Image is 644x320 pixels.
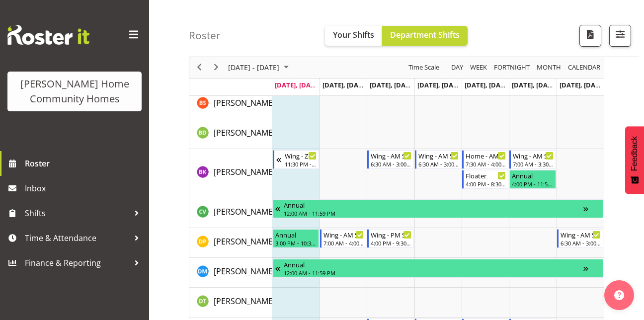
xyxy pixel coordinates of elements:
[214,236,275,247] span: [PERSON_NAME]
[214,127,275,139] a: [PERSON_NAME]
[323,230,364,240] div: Wing - AM Support 2
[25,231,129,245] span: Time & Attendance
[273,229,319,248] div: Daljeet Prasad"s event - Annual Begin From Monday, August 11, 2025 at 3:00:00 PM GMT+12:00 Ends A...
[273,259,603,278] div: Daniel Marticio"s event - Annual Begin From Thursday, August 7, 2025 at 12:00:00 AM GMT+12:00 End...
[465,80,510,89] span: [DATE], [DATE]
[567,62,601,74] span: calendar
[566,62,602,74] button: Month
[273,150,319,169] div: Brijesh (BK) Kachhadiya"s event - Wing - ZNight Support Begin From Sunday, August 10, 2025 at 11:...
[557,229,603,248] div: Daljeet Prasad"s event - Wing - AM Support 1 Begin From Sunday, August 17, 2025 at 6:30:00 AM GMT...
[367,229,413,248] div: Daljeet Prasad"s event - Wing - PM Support 2 Begin From Wednesday, August 13, 2025 at 4:00:00 PM ...
[225,57,295,78] div: August 11 - 17, 2025
[320,229,366,248] div: Daljeet Prasad"s event - Wing - AM Support 2 Begin From Tuesday, August 12, 2025 at 7:00:00 AM GM...
[285,151,317,160] div: Wing - ZNight Support
[512,80,557,89] span: [DATE], [DATE]
[560,80,605,89] span: [DATE], [DATE]
[630,136,639,171] span: Feedback
[25,181,144,196] span: Inbox
[609,25,631,47] button: Filter Shifts
[208,57,225,78] div: next period
[417,80,463,89] span: [DATE], [DATE]
[275,80,320,89] span: [DATE], [DATE]
[535,62,563,74] button: Timeline Month
[7,25,89,45] img: Rosterit website logo
[561,239,601,247] div: 6:30 AM - 3:00 PM
[466,180,506,188] div: 4:00 PM - 8:30 PM
[415,150,461,169] div: Brijesh (BK) Kachhadiya"s event - Wing - AM Support 1 Begin From Thursday, August 14, 2025 at 6:3...
[17,77,132,106] div: [PERSON_NAME] Home Community Homes
[513,151,553,160] div: Wing - AM Support 2
[512,170,553,180] div: Annual
[273,199,603,218] div: Cheenee Vargas"s event - Annual Begin From Thursday, August 7, 2025 at 12:00:00 AM GMT+12:00 Ends...
[189,288,272,318] td: Dipika Thapa resource
[227,62,280,74] span: [DATE] - [DATE]
[214,296,275,307] span: [PERSON_NAME]
[285,160,317,168] div: 11:30 PM - 7:30 AM
[625,126,644,194] button: Feedback - Show survey
[189,198,272,228] td: Cheenee Vargas resource
[189,258,272,288] td: Daniel Marticio resource
[466,160,506,168] div: 7:30 AM - 4:00 PM
[466,170,506,180] div: Floater
[189,119,272,149] td: Billie-Rose Dunlop resource
[189,89,272,119] td: Billie Sothern resource
[469,62,489,74] button: Timeline Week
[214,265,275,277] a: [PERSON_NAME]
[214,127,275,138] span: [PERSON_NAME]
[509,170,556,189] div: Brijesh (BK) Kachhadiya"s event - Annual Begin From Saturday, August 16, 2025 at 4:00:00 PM GMT+1...
[214,97,275,108] span: [PERSON_NAME]
[493,62,531,74] span: Fortnight
[509,150,556,169] div: Brijesh (BK) Kachhadiya"s event - Wing - AM Support 2 Begin From Saturday, August 16, 2025 at 7:0...
[284,259,583,269] div: Annual
[450,62,465,74] button: Timeline Day
[214,206,275,218] a: [PERSON_NAME]
[25,255,129,270] span: Finance & Reporting
[25,206,129,221] span: Shifts
[284,269,583,277] div: 12:00 AM - 11:59 PM
[284,200,583,210] div: Annual
[579,25,601,47] button: Download a PDF of the roster according to the set date range.
[284,209,583,217] div: 12:00 AM - 11:59 PM
[450,62,464,74] span: Day
[390,29,460,40] span: Department Shifts
[466,151,506,160] div: Home - AM Support 3
[322,80,368,89] span: [DATE], [DATE]
[323,239,364,247] div: 7:00 AM - 4:00 PM
[418,160,459,168] div: 6:30 AM - 3:00 PM
[492,62,532,74] button: Fortnight
[418,151,459,160] div: Wing - AM Support 1
[370,80,415,89] span: [DATE], [DATE]
[371,239,411,247] div: 4:00 PM - 9:30 PM
[333,29,374,40] span: Your Shifts
[325,26,382,46] button: Your Shifts
[210,62,223,74] button: Next
[407,62,441,74] button: Time Scale
[462,150,508,169] div: Brijesh (BK) Kachhadiya"s event - Home - AM Support 3 Begin From Friday, August 15, 2025 at 7:30:...
[214,206,275,217] span: [PERSON_NAME]
[275,239,317,247] div: 3:00 PM - 10:30 PM
[189,149,272,198] td: Brijesh (BK) Kachhadiya resource
[512,180,553,188] div: 4:00 PM - 11:59 PM
[407,62,440,74] span: Time Scale
[561,230,601,240] div: Wing - AM Support 1
[25,156,144,171] span: Roster
[367,150,413,169] div: Brijesh (BK) Kachhadiya"s event - Wing - AM Support 1 Begin From Wednesday, August 13, 2025 at 6:...
[371,151,411,160] div: Wing - AM Support 1
[536,62,562,74] span: Month
[382,26,468,46] button: Department Shifts
[275,230,317,240] div: Annual
[371,160,411,168] div: 6:30 AM - 3:00 PM
[371,230,411,240] div: Wing - PM Support 2
[469,62,488,74] span: Week
[214,97,275,109] a: [PERSON_NAME]
[214,166,356,177] span: [PERSON_NAME] (BK) [PERSON_NAME]
[214,266,275,277] span: [PERSON_NAME]
[214,166,356,178] a: [PERSON_NAME] (BK) [PERSON_NAME]
[193,62,206,74] button: Previous
[214,295,275,307] a: [PERSON_NAME]
[614,290,624,300] img: help-xxl-2.png
[227,62,293,74] button: August 2025
[189,30,221,41] h4: Roster
[513,160,553,168] div: 7:00 AM - 3:30 PM
[191,57,208,78] div: previous period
